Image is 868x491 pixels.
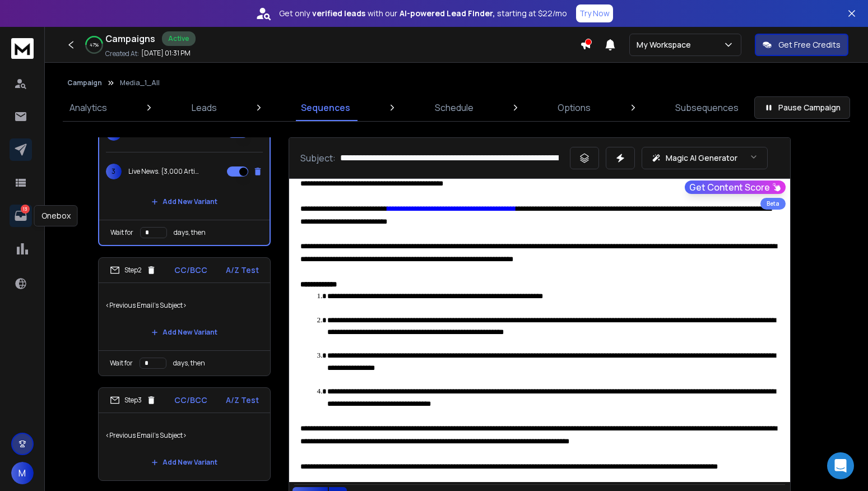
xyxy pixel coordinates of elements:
p: <Previous Email's Subject> [105,420,263,451]
a: Schedule [428,94,480,121]
p: Wait for [110,228,133,237]
p: Try Now [579,8,610,19]
p: days, then [173,359,205,368]
p: Wait for [110,359,133,368]
li: 1Publish {3,000|three thousand} articles {monthly|each month|per month}2Publisher IA with a human... [98,42,271,246]
p: Get Free Credits [778,39,841,50]
div: Beta [760,198,786,210]
p: A/Z Test [226,395,259,406]
p: Subsequences [675,101,739,114]
a: 13 [10,205,32,227]
p: Leads [192,101,217,114]
button: Add New Variant [142,191,226,213]
p: [DATE] 01:31 PM [141,49,191,58]
p: Analytics [69,101,107,114]
button: Get Free Credits [755,34,848,56]
p: <Previous Email's Subject> [105,290,263,321]
a: Subsequences [669,94,745,121]
button: Get Content Score [685,180,786,194]
button: Add New Variant [142,321,226,344]
p: 47 % [90,41,99,48]
p: Live News. {3,000 Articles Every Month|3,000 Articles Monthly} [128,167,200,176]
h1: Campaigns [105,32,155,45]
div: Onebox [34,205,78,226]
img: logo [11,38,34,59]
span: 3 [106,164,122,179]
p: CC/BCC [174,265,207,276]
p: Options [558,101,591,114]
li: Step2CC/BCCA/Z Test<Previous Email's Subject>Add New VariantWait fordays, then [98,257,271,376]
a: Analytics [63,94,114,121]
p: Sequences [301,101,350,114]
p: Created At: [105,49,139,58]
button: M [11,462,34,484]
p: days, then [174,228,206,237]
button: Try Now [576,4,613,22]
a: Sequences [294,94,357,121]
p: A/Z Test [226,265,259,276]
p: CC/BCC [174,395,207,406]
p: Get only with our starting at $22/mo [279,8,567,19]
strong: verified leads [312,8,365,19]
p: 13 [21,205,30,214]
p: Schedule [435,101,474,114]
button: Pause Campaign [754,96,850,119]
a: Leads [185,94,224,121]
button: Add New Variant [142,451,226,474]
p: My Workspace [637,39,695,50]
div: Open Intercom Messenger [827,452,854,479]
p: Media_1_All [120,78,160,87]
div: Step 2 [110,265,156,275]
div: Active [162,31,196,46]
button: Campaign [67,78,102,87]
p: Subject: [300,151,336,165]
a: Options [551,94,597,121]
button: Magic AI Generator [642,147,768,169]
li: Step3CC/BCCA/Z Test<Previous Email's Subject>Add New Variant [98,387,271,481]
strong: AI-powered Lead Finder, [400,8,495,19]
div: Step 3 [110,395,156,405]
p: Magic AI Generator [666,152,737,164]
